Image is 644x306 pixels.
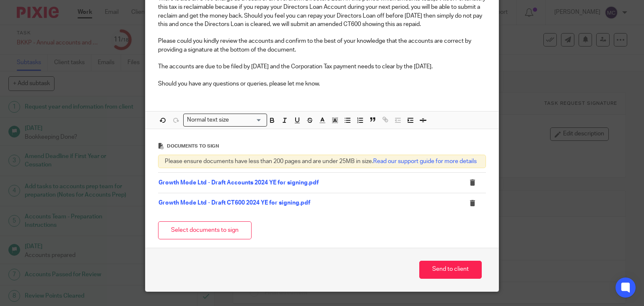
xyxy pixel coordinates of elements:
[185,116,231,124] span: Normal text size
[419,261,482,279] button: Send to client
[232,116,262,124] input: Search for option
[373,158,477,164] a: Read our support guide for more details
[158,80,486,88] p: Should you have any questions or queries, please let me know.
[158,200,310,206] a: Growth Mode Ltd - Draft CT600 2024 YE for signing.pdf
[158,155,486,168] div: Please ensure documents have less than 200 pages and are under 25MB in size.
[167,144,219,148] span: Documents to sign
[158,180,319,186] a: Growth Mode Ltd - Draft Accounts 2024 YE for signing.pdf
[183,114,267,127] div: Search for option
[158,221,252,239] button: Select documents to sign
